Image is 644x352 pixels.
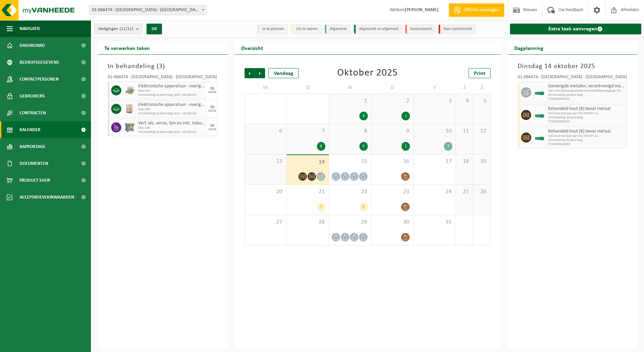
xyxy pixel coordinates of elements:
[359,112,368,120] div: 4
[405,7,439,12] strong: [PERSON_NAME]
[98,24,133,34] span: Vestigingen
[248,127,283,135] span: 6
[108,61,218,71] h3: In behandeling ( )
[89,5,207,15] span: 01-066474 - STORA ENSO LANGERBRUGGE - GENT
[20,54,59,71] span: Bedrijfsgegevens
[548,116,625,120] span: Omwisseling op aanvraag
[20,105,46,121] span: Contracten
[125,85,135,95] img: LP-PA-00000-WDN-11
[535,113,545,118] img: HK-XC-20-GN-00
[138,130,206,134] span: Omwisseling op aanvraag (excl. voorrijkost)
[405,25,435,34] li: Geannuleerd
[20,20,40,37] span: Navigatie
[138,112,206,116] span: Omwisseling op aanvraag (excl. voorrijkost)
[459,127,470,135] span: 11
[147,24,162,34] button: OK
[548,89,625,93] span: C20 voor biomassaschroot in brandstoffenmagazijn POORT A5
[456,82,473,94] td: Z
[208,128,216,131] div: 14/10
[89,5,206,15] span: 01-066474 - STORA ENSO LANGERBRUGGE - GENT
[548,97,625,101] span: T250002994201
[548,134,625,138] span: C20 hout met ijzer aan EC2 POORT A1
[20,121,40,138] span: Kalender
[459,188,470,196] span: 25
[20,172,50,189] span: Product Shop
[375,158,410,165] span: 16
[359,142,368,151] div: 5
[332,218,368,226] span: 29
[518,61,627,71] h3: Dinsdag 14 oktober 2025
[459,97,470,105] span: 4
[208,91,216,94] div: 14/10
[444,142,452,151] div: 7
[211,105,214,109] div: DI
[535,135,545,140] img: HK-XC-20-GN-00
[375,97,410,105] span: 2
[477,188,487,196] span: 26
[138,108,206,112] span: KGA Colli
[477,127,487,135] span: 12
[401,112,410,120] div: 1
[548,120,625,124] span: T250002994202
[287,82,329,94] td: D
[375,188,410,196] span: 23
[138,93,206,97] span: Omwisseling op aanvraag (excl. voorrijkost)
[290,127,325,135] span: 7
[159,63,163,70] span: 3
[337,68,398,78] div: Oktober 2025
[20,71,59,88] span: Contactpersonen
[98,41,157,54] h2: Te verwerken taken
[535,90,545,95] img: HK-XC-20-GN-00
[510,24,642,34] a: Extra taak aanvragen
[548,138,625,142] span: Omwisseling op aanvraag
[245,82,287,94] td: M
[332,188,368,196] span: 22
[94,24,142,34] button: Vestigingen(11/11)
[372,82,414,94] td: D
[138,126,206,130] span: KGA Colli
[508,41,550,54] h2: Dagplanning
[325,25,351,34] li: Afgewerkt
[518,75,627,82] div: 01-066474 - [GEOGRAPHIC_DATA] - [GEOGRAPHIC_DATA]
[473,82,490,94] td: Z
[414,82,456,94] td: V
[459,158,470,165] span: 18
[208,109,216,113] div: 14/10
[20,88,45,105] span: Gebruikers
[257,25,288,34] li: In te plannen
[417,218,452,226] span: 31
[375,127,410,135] span: 9
[20,138,45,155] span: Rapportage
[120,27,133,31] count: (11/11)
[20,189,74,206] span: Acceptatievoorwaarden
[329,82,372,94] td: W
[548,142,625,146] span: T250003022688
[255,68,265,78] span: Volgende
[234,41,270,54] h2: Overzicht
[548,106,625,112] span: Behandeld hout (B) bevat metaal
[138,84,206,89] span: Elektronische apparatuur - overige (OVE)
[290,188,325,196] span: 21
[125,104,135,114] img: PB-WB-1940-WDN-00-00
[548,84,625,89] span: Gemengde metalen, verontreinigd met niet-gevaarlijke producten
[125,122,135,133] img: PB-AP-0800-MET-02-01
[401,142,410,151] div: 1
[477,158,487,165] span: 19
[20,155,48,172] span: Documenten
[462,7,501,13] span: Offerte aanvragen
[332,127,368,135] span: 8
[375,218,410,226] span: 30
[138,121,206,126] span: Verf, lak, vernis, lijm en inkt, industrieel in kleinverpakking
[138,89,206,93] span: KGA Colli
[477,97,487,105] span: 5
[417,188,452,196] span: 24
[449,3,504,17] a: Offerte aanvragen
[469,68,491,78] a: Print
[332,158,368,165] span: 15
[317,142,325,151] div: 6
[317,203,325,211] div: 7
[439,25,476,34] li: Non-conformiteit
[548,93,625,97] span: Omwisseling op aanvraag
[291,25,321,34] li: Uit te voeren
[548,129,625,134] span: Behandeld hout (B) bevat metaal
